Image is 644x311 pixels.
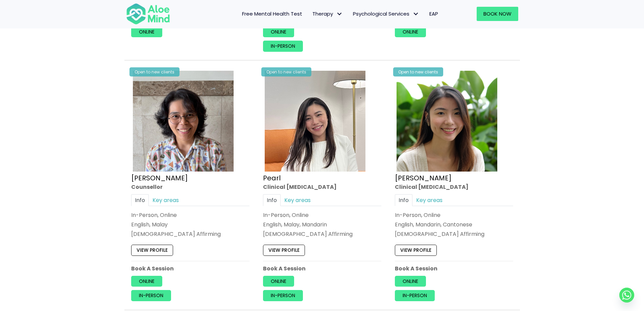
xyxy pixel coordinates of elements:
span: Therapy: submenu [335,9,344,19]
a: Key areas [149,194,183,206]
p: English, Mandarin, Cantonese [395,221,513,228]
a: In-person [263,290,303,301]
div: [DEMOGRAPHIC_DATA] Affirming [395,230,513,238]
img: Pearl photo [265,71,365,172]
div: Open to new clients [393,67,443,76]
div: [DEMOGRAPHIC_DATA] Affirming [263,230,381,238]
a: Online [395,276,426,287]
div: Open to new clients [129,67,180,76]
div: In-Person, Online [395,211,513,219]
span: EAP [429,10,438,17]
p: Book A Session [395,265,513,272]
a: In-person [395,290,435,301]
a: View profile [131,245,173,256]
div: In-Person, Online [131,211,249,219]
a: Online [131,276,162,287]
a: Key areas [412,194,446,206]
div: Clinical [MEDICAL_DATA] [395,183,513,191]
div: [DEMOGRAPHIC_DATA] Affirming [131,230,249,238]
div: In-Person, Online [263,211,381,219]
a: Key areas [281,194,314,206]
div: Clinical [MEDICAL_DATA] [263,183,381,191]
div: Open to new clients [261,67,311,76]
img: Peggy Clin Psych [397,71,497,172]
a: Pearl [263,173,281,183]
span: Psychological Services: submenu [411,9,421,19]
a: Info [131,194,149,206]
nav: Menu [179,7,443,21]
a: TherapyTherapy: submenu [307,7,348,21]
p: Book A Session [263,265,381,272]
a: View profile [263,245,305,256]
a: Info [263,194,281,206]
p: Book A Session [131,265,249,272]
a: In-person [131,290,171,301]
a: [PERSON_NAME] [395,173,452,183]
a: View profile [395,245,437,256]
a: In-person [263,41,303,51]
div: Counsellor [131,183,249,191]
span: Therapy [312,10,343,17]
span: Book Now [483,10,511,17]
p: English, Malay [131,221,249,228]
a: [PERSON_NAME] [131,173,188,183]
span: Psychological Services [353,10,419,17]
a: Online [395,26,426,37]
a: Info [395,194,412,206]
img: zafeera counsellor [133,71,234,172]
a: Book Now [477,7,518,21]
p: English, Malay, Mandarin [263,221,381,228]
a: Free Mental Health Test [237,7,307,21]
a: Online [131,26,162,37]
a: EAP [424,7,443,21]
a: Psychological ServicesPsychological Services: submenu [348,7,424,21]
a: Whatsapp [619,288,634,303]
span: Free Mental Health Test [242,10,302,17]
a: Online [263,26,294,37]
a: Online [263,276,294,287]
img: Aloe mind Logo [126,3,170,25]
